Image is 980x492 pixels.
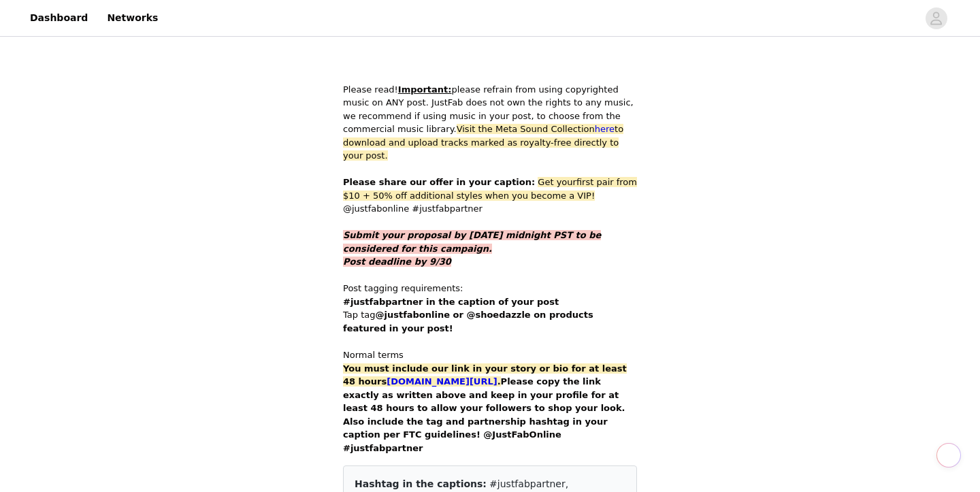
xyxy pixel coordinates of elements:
p: Post tagging requirements: [343,282,637,295]
strong: You must include our link in your story or bio for at least 48 hours [343,363,627,387]
a: [DOMAIN_NAME][URL] [387,376,497,387]
strong: Please share our offer in your caption: [343,177,535,187]
a: Dashboard [22,3,96,33]
strong: @justfabonline or @shoedazzle on products featured in your post! [343,310,593,333]
a: here [595,124,615,134]
strong: . [387,376,500,387]
span: first pair from $10 + 50% off additional styles when you become a VIP! [343,177,637,201]
strong: Important: [398,84,452,95]
strong: #justfabpartner in the caption of your post [343,297,559,307]
span: Hashtag in the captions: [355,478,487,489]
a: Networks [99,3,166,33]
span: Visit the Meta Sound Collection to download and upload tracks marked as royalty-free directly to ... [343,124,623,161]
strong: Submit your proposal by [DATE] midnight PST to be considered for this campaign. [343,230,601,254]
p: Tap tag [343,308,637,335]
p: @justfabonline #justfabpartner [343,176,637,216]
span: Get your [343,177,637,201]
strong: Post deadline by 9/30 [343,257,451,267]
span: Please read! please refrain from using copyrighted music on ANY post. JustFab does not own the ri... [343,84,634,135]
div: avatar [930,7,943,29]
strong: Please copy the link exactly as written above and keep in your profile for at least 48 hours to a... [343,376,625,453]
p: Normal terms [343,348,637,362]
